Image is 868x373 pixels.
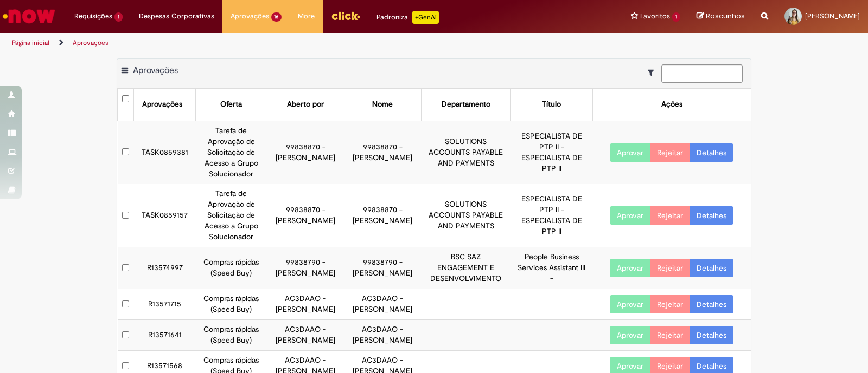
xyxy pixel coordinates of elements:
a: Detalhes [690,326,733,344]
td: 99838790 - [PERSON_NAME] [344,247,421,289]
span: More [298,11,315,22]
td: SOLUTIONS ACCOUNTS PAYABLE AND PAYMENTS [421,121,511,184]
a: Detalhes [690,206,733,225]
td: AC3DAAO - [PERSON_NAME] [267,289,344,320]
p: +GenAi [412,11,439,24]
td: 99838870 - [PERSON_NAME] [344,121,421,184]
td: Tarefa de Aprovação de Solicitação de Acesso a Grupo Solucionador [196,121,267,184]
button: Rejeitar [650,326,690,344]
th: Aprovações [134,89,196,121]
div: Ações [661,99,682,110]
button: Aprovar [610,259,650,277]
span: 1 [672,12,680,22]
div: Aprovações [142,99,182,110]
td: Compras rápidas (Speed Buy) [196,247,267,289]
button: Rejeitar [650,143,690,162]
span: 1 [114,12,123,22]
td: TASK0859381 [134,121,196,184]
td: People Business Services Assistant III - [511,247,592,289]
a: Rascunhos [697,11,745,22]
button: Aprovar [610,295,650,313]
td: Compras rápidas (Speed Buy) [196,289,267,320]
button: Rejeitar [650,206,690,225]
td: ESPECIALISTA DE PTP II - ESPECIALISTA DE PTP II [511,184,592,247]
span: [PERSON_NAME] [805,11,860,21]
td: R13574997 [134,247,196,289]
span: Aprovações [231,11,269,22]
td: SOLUTIONS ACCOUNTS PAYABLE AND PAYMENTS [421,184,511,247]
span: Rascunhos [706,11,745,21]
a: Aprovações [73,38,108,47]
td: R13571641 [134,320,196,351]
td: AC3DAAO - [PERSON_NAME] [267,320,344,351]
td: BSC SAZ ENGAGEMENT E DESENVOLVIMENTO [421,247,511,289]
span: 16 [271,12,282,22]
button: Aprovar [610,206,650,225]
td: R13571715 [134,289,196,320]
a: Detalhes [690,295,733,313]
td: AC3DAAO - [PERSON_NAME] [344,289,421,320]
td: 99838870 - [PERSON_NAME] [267,121,344,184]
td: 99838790 - [PERSON_NAME] [267,247,344,289]
button: Rejeitar [650,259,690,277]
td: 99838870 - [PERSON_NAME] [267,184,344,247]
span: Aprovações [133,65,178,76]
div: Padroniza [376,11,439,24]
td: TASK0859157 [134,184,196,247]
span: Favoritos [640,11,670,22]
td: Tarefa de Aprovação de Solicitação de Acesso a Grupo Solucionador [196,184,267,247]
i: Mostrar filtros para: Suas Solicitações [648,69,659,76]
td: ESPECIALISTA DE PTP II - ESPECIALISTA DE PTP II [511,121,592,184]
a: Página inicial [12,38,49,47]
td: Compras rápidas (Speed Buy) [196,320,267,351]
td: 99838870 - [PERSON_NAME] [344,184,421,247]
img: ServiceNow [1,5,57,27]
button: Aprovar [610,143,650,162]
ul: Trilhas de página [8,33,571,53]
button: Aprovar [610,326,650,344]
span: Requisições [74,11,112,22]
div: Departamento [442,99,490,110]
div: Título [542,99,561,110]
a: Detalhes [690,259,733,277]
a: Detalhes [690,143,733,162]
div: Oferta [220,99,242,110]
div: Nome [372,99,393,110]
button: Rejeitar [650,295,690,313]
span: Despesas Corporativas [139,11,214,22]
img: click_logo_yellow_360x200.png [331,8,360,24]
td: AC3DAAO - [PERSON_NAME] [344,320,421,351]
div: Aberto por [287,99,324,110]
